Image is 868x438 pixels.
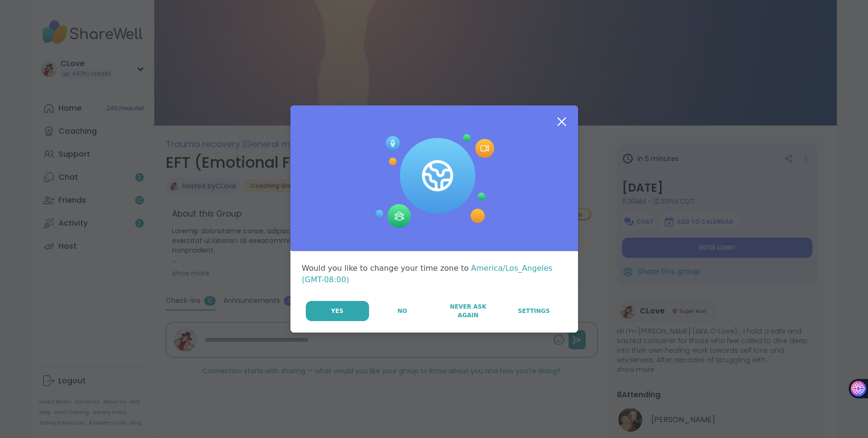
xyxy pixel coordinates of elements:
button: Never Ask Again [436,301,500,321]
span: America/Los_Angeles (GMT-08:00) [302,264,553,284]
div: Would you like to change your time zone to [302,263,567,286]
span: No [397,307,407,315]
button: No [370,301,435,321]
span: Yes [331,307,344,315]
span: Never Ask Again [440,302,496,320]
img: Session Experience [374,134,494,228]
a: Settings [501,301,566,321]
span: Settings [518,307,550,315]
button: Yes [306,301,369,321]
